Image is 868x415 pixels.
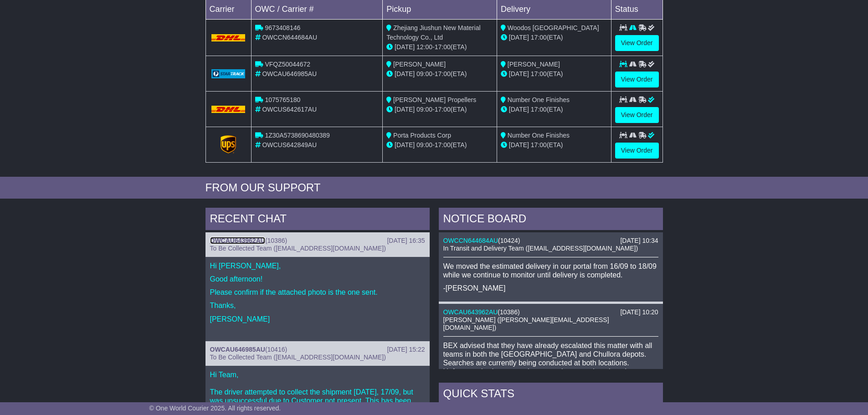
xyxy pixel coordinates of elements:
[205,208,430,232] div: RECENT CHAT
[262,106,317,113] span: OWCUS642617AU
[267,237,285,244] span: 10386
[531,141,547,149] span: 17:00
[262,70,317,77] span: OWCAU646985AU
[210,237,425,245] div: ( )
[386,42,493,52] div: - (ETA)
[262,34,317,41] span: OWCCN644684AU
[393,61,446,68] span: [PERSON_NAME]
[620,237,658,245] div: [DATE] 10:34
[501,33,607,42] div: (ETA)
[615,72,659,87] a: View Order
[615,35,659,51] a: View Order
[509,70,529,77] span: [DATE]
[509,141,529,149] span: [DATE]
[439,383,663,407] div: Quick Stats
[500,308,518,316] span: 10386
[262,141,317,149] span: OWCUS642849AU
[210,245,386,252] span: To Be Collected Team ([EMAIL_ADDRESS][DOMAIN_NAME])
[210,354,386,361] span: To Be Collected Team ([EMAIL_ADDRESS][DOMAIN_NAME])
[149,405,281,412] span: © One World Courier 2025. All rights reserved.
[395,141,415,149] span: [DATE]
[500,237,518,244] span: 10424
[210,288,425,297] p: Please confirm if the attached photo is the one sent.
[210,261,425,270] p: Hi [PERSON_NAME],
[508,24,599,31] span: Woodos [GEOGRAPHIC_DATA]
[416,43,432,51] span: 12:00
[416,141,432,149] span: 09:00
[205,181,663,195] div: FROM OUR SUPPORT
[501,69,607,79] div: (ETA)
[509,34,529,41] span: [DATE]
[211,106,246,113] img: DHL.png
[221,135,236,154] img: GetCarrierServiceLogo
[435,141,451,149] span: 17:00
[439,208,663,232] div: NOTICE BOARD
[265,61,310,68] span: VFQZ50044672
[508,132,570,139] span: Number One Finishes
[210,346,425,354] div: ( )
[615,107,659,123] a: View Order
[386,69,493,79] div: - (ETA)
[395,70,415,77] span: [DATE]
[265,24,300,31] span: 9673408146
[387,346,425,354] div: [DATE] 15:22
[386,140,493,150] div: - (ETA)
[387,237,425,245] div: [DATE] 16:35
[386,105,493,114] div: - (ETA)
[386,24,480,41] span: Zhejiang Jiushun New Material Technology Co., Ltd
[210,301,425,310] p: Thanks,
[531,106,547,113] span: 17:00
[531,70,547,77] span: 17:00
[443,237,658,245] div: ( )
[210,346,265,353] a: OWCAU646985AU
[443,316,609,331] span: [PERSON_NAME] ([PERSON_NAME][EMAIL_ADDRESS][DOMAIN_NAME])
[443,284,658,292] p: -[PERSON_NAME]
[443,245,638,252] span: In Transit and Delivery Team ([EMAIL_ADDRESS][DOMAIN_NAME])
[210,237,265,244] a: OWCAU643962AU
[509,106,529,113] span: [DATE]
[395,43,415,51] span: [DATE]
[210,315,425,323] p: [PERSON_NAME]
[615,143,659,159] a: View Order
[265,96,300,103] span: 1075765180
[443,308,658,316] div: ( )
[210,275,425,283] p: Good afternoon!
[395,106,415,113] span: [DATE]
[508,61,560,68] span: [PERSON_NAME]
[416,70,432,77] span: 09:00
[267,346,285,353] span: 10416
[435,43,451,51] span: 17:00
[393,96,476,103] span: [PERSON_NAME] Propellers
[443,308,498,316] a: OWCAU643962AU
[211,34,246,41] img: DHL.png
[501,140,607,150] div: (ETA)
[211,69,246,78] img: GetCarrierServiceLogo
[531,34,547,41] span: 17:00
[443,262,658,279] p: We moved the estimated delivery in our portal from 16/09 to 18/09 while we continue to monitor un...
[393,132,451,139] span: Porta Products Corp
[508,96,570,103] span: Number One Finishes
[620,308,658,316] div: [DATE] 10:20
[435,70,451,77] span: 17:00
[443,237,498,244] a: OWCCN644684AU
[501,105,607,114] div: (ETA)
[416,106,432,113] span: 09:00
[443,341,658,402] p: BEX advised that they have already escalated this matter with all teams in both the [GEOGRAPHIC_D...
[265,132,329,139] span: 1Z30A5738690480389
[435,106,451,113] span: 17:00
